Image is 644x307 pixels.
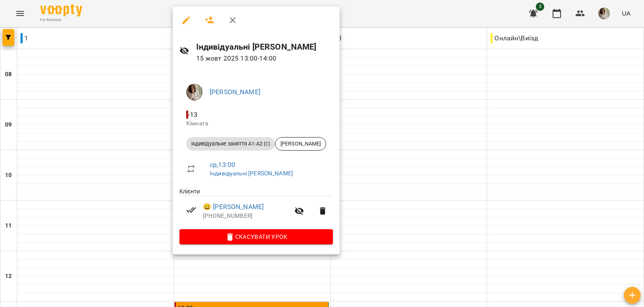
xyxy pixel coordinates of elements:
[186,205,196,215] svg: Візит сплачено
[186,140,275,148] span: Індивідуальне заняття А1-А2 (с)
[179,187,333,229] ul: Клієнти
[275,137,326,151] div: [PERSON_NAME]
[210,161,235,169] a: ср , 13:00
[203,212,289,220] p: [PHONE_NUMBER]
[186,111,200,119] span: - 13
[275,140,326,148] span: [PERSON_NAME]
[210,88,260,96] a: [PERSON_NAME]
[179,229,333,244] button: Скасувати Урок
[196,53,333,64] p: 15 жовт 2025 13:00 - 14:00
[186,119,326,128] p: Кімната
[196,40,333,53] h6: Індивідуальні [PERSON_NAME]
[203,202,264,212] a: 😀 [PERSON_NAME]
[186,232,326,242] span: Скасувати Урок
[186,84,203,101] img: cf9d72be1c49480477303613d6f9b014.jpg
[210,170,293,177] a: Індивідуальні [PERSON_NAME]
